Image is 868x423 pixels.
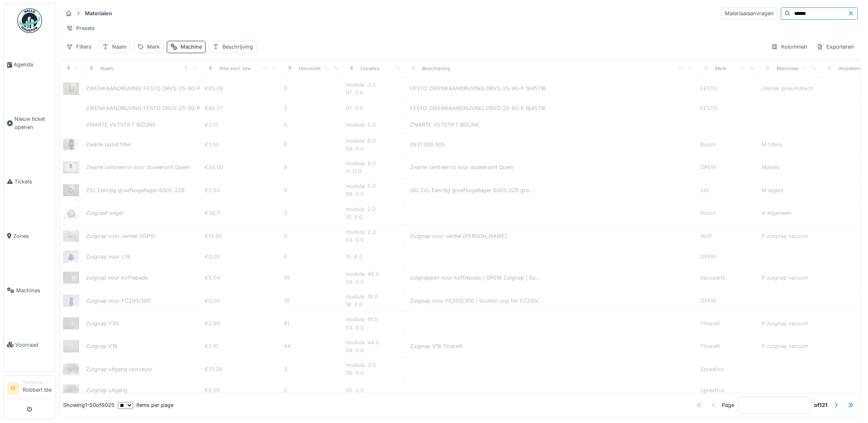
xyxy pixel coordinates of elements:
div: €31,39 [205,365,277,373]
div: Presets [63,22,98,34]
div: Materiaalcategorie [777,65,819,72]
div: Merk [147,43,160,51]
div: €34,00 [205,163,277,171]
span: 05: 0.0 [346,370,364,376]
span: modula: 5.0 [346,122,376,128]
img: Zwarte opzet filter [63,139,79,150]
div: €14,95 [205,232,277,240]
div: zuignappen voor koffiepads | OPEM Zuignap | Su... [410,274,541,282]
img: Zwarte centreerrol voor doseerunit Opem [63,161,79,173]
img: Zuigzeef kegel [63,207,79,219]
a: Zones [4,209,56,263]
span: modula: 44.0 [346,339,379,345]
div: €2,13 [205,121,277,129]
span: 04: 0.0 [346,347,364,353]
div: Merk [715,65,726,72]
div: 5 [284,121,339,129]
div: Beschrijving [222,43,253,51]
span: modula: 5.0 [346,183,376,189]
div: 0531 000 005 [410,141,445,148]
div: €2,60 [205,320,277,327]
div: Zwarte opzet filter [86,141,131,148]
a: Agenda [4,38,56,92]
img: Zuignap uitgang [63,384,79,396]
div: Zuignap voor L76 [86,253,131,261]
div: Zuignap voor ventiel SGP15 [86,232,155,240]
span: 07: 0.0 [346,105,364,111]
a: Voorraad [4,317,56,372]
div: Tinarelli [700,320,756,327]
span: modula: 19.0 [346,294,378,300]
img: zuignap voor koffiepads [63,272,79,284]
div: Spreafico [700,365,756,373]
div: 91 [284,320,339,327]
div: Zuigzeef kegel [86,209,123,217]
div: 6 [284,253,339,261]
span: modula: 2.0 [346,206,376,212]
img: ZVL Eenrijig groefkogellager 6005-2ZR [63,184,79,196]
div: OPEM [700,253,756,261]
div: A Algemeen [762,209,817,217]
div: Spreafico [700,386,756,394]
div: Zuignap V18 [86,342,117,350]
img: Zuignap V30 [63,317,79,329]
div: P zuignap vacuum [762,342,817,350]
span: 05: 2.0 [346,387,364,393]
div: 45 [284,274,339,282]
div: zuignap voor koffiepads [86,274,148,282]
li: RI [7,382,19,395]
div: Zwarte centreerrol voor doseerunit Opem [86,163,190,171]
strong: of 121 [814,402,828,409]
div: 44 [284,342,339,350]
div: SIG ZVL Eenrijig groefkogellager 6005-2ZR gro... [410,186,534,194]
span: modula: 6.0 [346,138,376,144]
div: P zuignap vacuum [762,232,817,240]
div: Zuignap V18 Tinarelli [410,342,463,350]
span: Tickets [14,178,52,186]
a: Nieuw ticket openen [4,92,56,154]
span: modula: 91.0 [346,316,378,322]
img: Badge_color-CXgf-gQk.svg [17,8,42,33]
span: Voorraad [15,341,52,349]
div: FESTO [700,85,756,92]
div: €85,06 [205,85,277,92]
div: Exporteren [813,41,858,53]
div: items per page [118,402,173,409]
div: 2 [284,232,339,240]
div: OPEM [700,163,756,171]
div: Zuignap uitgang conveyor [86,365,152,373]
div: Masjes [762,163,817,171]
div: 0 [284,104,339,112]
div: Page [722,402,735,409]
div: €0,00 [205,253,277,261]
div: ZWENKAANDRIJVING FESTO DRVS-25-90-P [86,85,200,92]
div: Naam [101,65,113,72]
div: €0,00 [205,297,277,305]
div: 9 [284,163,339,171]
img: Zuignap voor FC200/300 [63,295,79,307]
div: M filters [762,141,817,148]
span: 16: 0.0 [346,301,363,308]
div: 2 [284,386,339,394]
span: 03: 0.0 [346,279,364,285]
strong: Materialen [82,9,115,17]
span: 11: 0.0 [346,168,362,174]
img: Zuignap voor ventiel SGP15 [63,230,79,242]
div: 5 [284,186,339,194]
div: M lagers [762,186,817,194]
div: cilinder pneumatisch [762,85,817,92]
div: €36,11 [205,209,277,217]
div: Naam [112,43,126,51]
div: FESTO ZWENKAANDRIJVING DRVS-25-90-P 1845716 [410,85,546,92]
span: Agenda [14,61,52,68]
div: €2,10 [205,342,277,350]
div: Beschrijving [423,65,451,72]
div: SIG [700,186,756,194]
div: Zuignap voor FC200/300 [86,297,150,305]
div: FESTO [700,104,756,112]
div: FESTO ZWENKAANDRIJVING DRVS-25-90-P 1845716 [410,104,546,112]
div: Zuignap V30 [86,320,119,327]
div: Prijs excl. btw [220,65,251,72]
span: modula: 2.0 [346,229,376,235]
li: Robbert Ide [23,379,52,397]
